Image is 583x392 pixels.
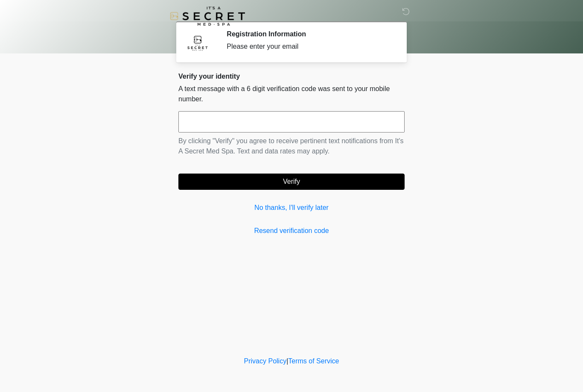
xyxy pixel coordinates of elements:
a: No thanks, I'll verify later [178,203,405,213]
a: Resend verification code [178,226,405,236]
a: Privacy Policy [244,357,287,365]
a: Terms of Service [288,357,339,365]
h2: Registration Information [227,30,392,38]
button: Verify [178,174,405,190]
a: | [286,357,288,365]
p: A text message with a 6 digit verification code was sent to your mobile number. [178,84,405,104]
h2: Verify your identity [178,72,405,80]
div: Please enter your email [227,41,392,52]
img: It's A Secret Med Spa Logo [170,6,245,26]
p: By clicking "Verify" you agree to receive pertinent text notifications from It's A Secret Med Spa... [178,136,405,156]
img: Agent Avatar [185,30,210,56]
